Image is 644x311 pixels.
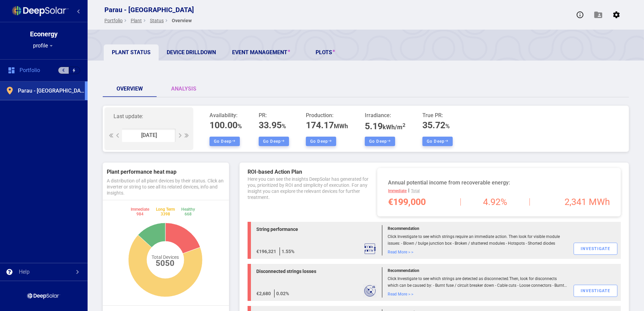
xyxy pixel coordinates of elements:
a: Event Management [224,44,298,61]
button: Go deep [365,137,395,146]
mat-icon: keyboard_arrow_right [142,18,150,23]
sup: 2 [402,122,406,128]
mat-icon: chevron_right [73,268,82,276]
span: Parau - Romania [18,88,85,94]
span: Irradiance: [365,111,406,119]
button: Go deep [210,137,240,146]
div: 0.02% [274,289,289,298]
div: Disconnected strings losses [256,267,377,275]
span: Production: [306,111,348,119]
div: €196,321 [256,247,276,255]
div: Recommendation [388,267,568,274]
div: | [388,187,610,195]
span: 174.17 [306,120,348,131]
div: Read more > [388,249,568,255]
div: Immediate [388,187,407,195]
div: Immediate [131,207,149,216]
span: True PR: [422,111,453,119]
div: Total [411,187,420,195]
span: MWh [334,123,348,130]
span: 668 [185,212,192,216]
span: status [150,17,164,24]
div: Help [19,269,30,275]
div: 2,341 MWh [565,198,610,206]
span: 100.00 [210,121,242,130]
span: 35.72 [422,120,450,131]
span: 5.19 [365,121,406,132]
div: A distribution of all plant devices by their status. Click an inverter or string to see all its r... [107,178,225,196]
span: profile [33,42,48,49]
a: Plant Status [104,44,159,61]
a: PLOTS [298,44,352,61]
a: Analysis [157,81,211,97]
div: €2,680 [256,289,271,298]
div: Plant performance heat map [107,168,225,178]
mat-icon: keyboard_arrow_right [123,18,131,23]
span: 3398 [161,212,170,216]
mat-icon: keyboard_arrow_right [164,18,172,23]
div: Investigate [574,285,617,297]
span: PR: [259,111,289,119]
span: 5050 [156,260,174,266]
div: €199,000 [388,198,426,206]
div: Here you can see the insights DeepSolar has generated for you, prioritized by ROI and simplicity ... [248,176,369,200]
span: Availability: [210,111,242,119]
div: Click Investigate to see which strings are detected as disconnected.Then, look for disconnects wh... [388,275,568,289]
div: Long Term [156,207,175,216]
span: Portfolio [104,17,123,24]
div: Parau - [GEOGRAPHIC_DATA] [104,6,194,14]
div: ROI-based Action Plan [248,168,302,176]
div: Investigate [574,243,617,255]
span: % [237,123,242,130]
div: Read more > [388,291,568,298]
span: Portfolio [20,67,40,74]
div: Recommendation [388,225,568,232]
div: € [58,67,69,74]
button: Go deep [422,137,453,146]
div: Overview [172,17,192,24]
mat-icon: arrow_drop_down [48,42,55,49]
a: Device Drilldown [159,44,224,61]
div: String performance [256,225,377,233]
div: Econergy [30,31,58,37]
div: 4.92% [460,198,530,206]
button: Go deep [259,137,289,146]
div: Click Investigate to see which strings require an immediate action. Then look for visible module ... [388,233,568,247]
span: % [445,123,450,130]
span: kWh/m [383,124,406,131]
span: Last update: [114,111,184,129]
div: 1.55% [280,247,294,255]
span: 984 [136,212,143,216]
div: Annual potential income from recoverable energy: [388,179,610,187]
div: Total Devices [152,254,179,266]
span: % [282,123,286,130]
a: Overview [103,81,157,97]
span: Plant [131,17,142,24]
button: Go deep [306,137,336,146]
span: 33.95 [259,120,286,131]
div: Healthy [181,207,195,216]
mat-icon: chevron_left [74,7,83,15]
div: [DATE] [141,132,157,139]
